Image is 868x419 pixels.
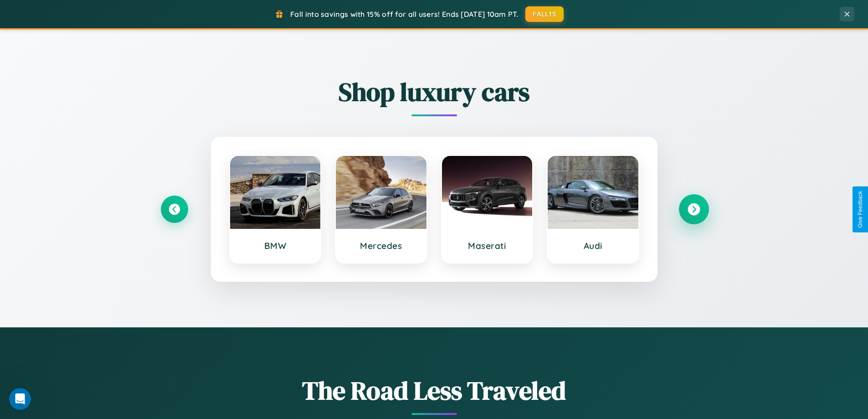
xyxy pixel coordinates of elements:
[345,240,417,251] h3: Mercedes
[290,10,519,19] span: Fall into savings with 15% off for all users! Ends [DATE] 10am PT.
[451,240,524,251] h3: Maserati
[557,240,629,251] h3: Audi
[161,74,708,109] h2: Shop luxury cars
[9,388,31,410] iframe: Intercom live chat
[857,191,863,228] div: Give Feedback
[525,6,564,22] button: FALL15
[161,373,708,408] h1: The Road Less Traveled
[239,240,312,251] h3: BMW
